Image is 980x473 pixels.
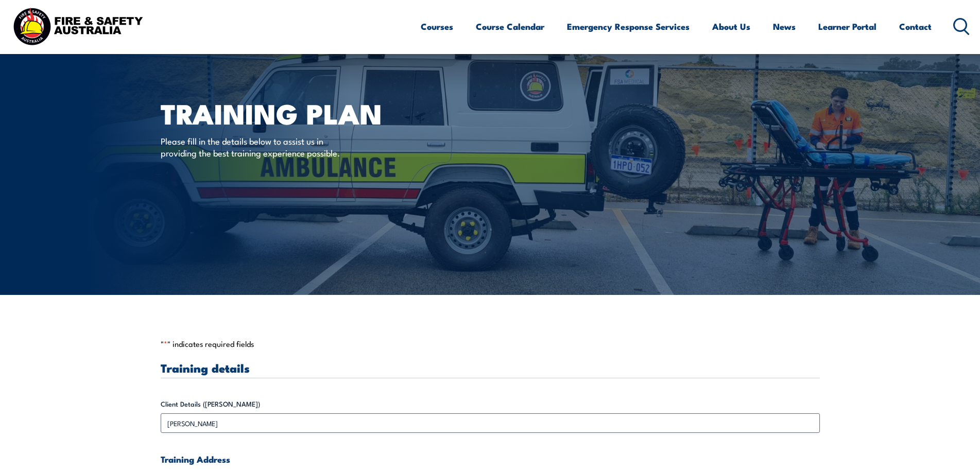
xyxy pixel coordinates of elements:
[899,13,932,40] a: Contact
[161,453,820,465] h4: Training Address
[161,339,820,349] p: " " indicates required fields
[773,13,796,40] a: News
[818,13,876,40] a: Learner Portal
[161,101,415,125] h1: Training plan
[567,13,690,40] a: Emergency Response Services
[712,13,750,40] a: About Us
[161,399,820,409] label: Client Details ([PERSON_NAME])
[421,13,453,40] a: Courses
[161,362,820,374] h3: Training details
[476,13,544,40] a: Course Calendar
[161,135,349,159] p: Please fill in the details below to assist us in providing the best training experience possible.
